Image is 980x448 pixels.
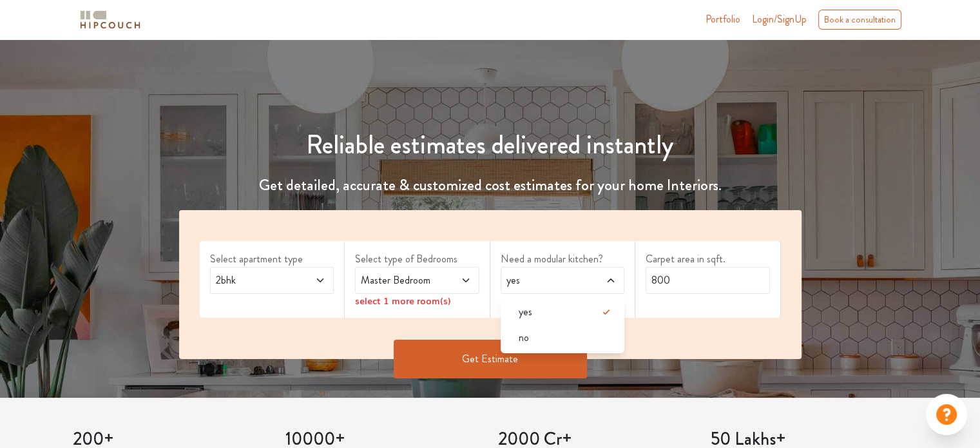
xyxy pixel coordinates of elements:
[394,340,587,378] button: Get Estimate
[501,251,625,267] label: Need a modular kitchen?
[818,10,901,30] div: Book a consultation
[355,294,479,307] div: select 1 more room(s)
[171,130,809,161] h1: Reliable estimates delivered instantly
[519,330,529,346] span: no
[519,304,532,320] span: yes
[358,273,443,288] span: Master Bedroom
[646,251,770,267] label: Carpet area in sqft.
[171,176,809,195] h4: Get detailed, accurate & customized cost estimates for your home Interiors.
[78,5,142,34] span: logo-horizontal.svg
[706,12,740,27] a: Portfolio
[504,273,588,288] span: yes
[213,273,298,288] span: 2bhk
[210,251,334,267] label: Select apartment type
[78,8,142,31] img: logo-horizontal.svg
[752,12,807,26] span: Login/SignUp
[646,267,770,294] input: Enter area sqft
[355,251,479,267] label: Select type of Bedrooms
